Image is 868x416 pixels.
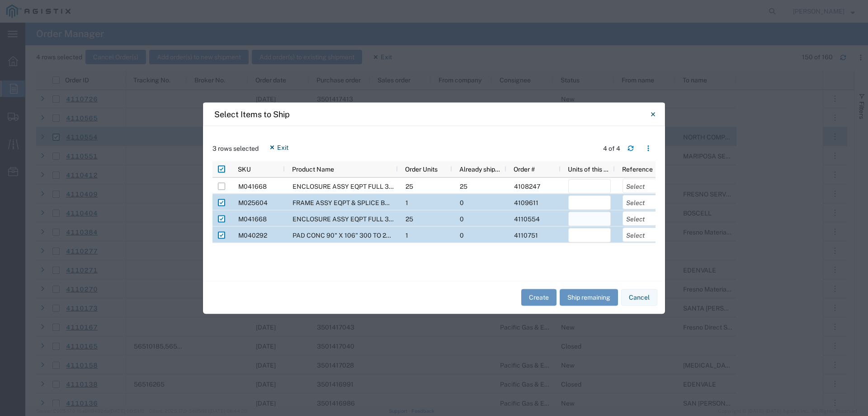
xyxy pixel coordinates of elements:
span: Reference [622,165,653,172]
span: 4109611 [514,199,538,206]
span: 25 [406,215,413,222]
button: Refresh table [623,141,638,156]
span: M041668 [238,215,267,222]
span: ENCLOSURE ASSY EQPT FULL 3"X5'X3'6" [292,215,418,222]
span: Already shipped [459,165,503,172]
span: Order Units [405,165,438,172]
span: 0 [460,215,464,222]
span: 1 [406,199,408,206]
h4: Select Items to Ship [214,108,290,120]
span: 0 [460,199,464,206]
span: ENCLOSURE ASSY EQPT FULL 3"X5'X3'6" [292,182,418,190]
button: Close [644,105,662,123]
span: 4110554 [514,215,540,222]
span: Units of this shipment [568,165,611,172]
span: PAD CONC 90" X 106" 300 TO 2500KVA [292,231,410,239]
span: 4110751 [514,231,538,239]
button: Exit [262,140,296,154]
span: 1 [406,231,408,239]
span: 0 [460,231,464,239]
span: SKU [238,165,251,172]
span: 4108247 [514,182,540,190]
span: M041668 [238,182,267,190]
button: Cancel [621,289,657,306]
span: M040292 [238,231,267,239]
div: 4 of 4 [603,143,620,153]
span: 25 [406,182,413,190]
span: FRAME ASSY EQPT & SPLICE BOX INCIDENTAL [292,199,433,206]
span: M025604 [238,199,268,206]
span: 3 rows selected [212,143,259,153]
span: Order # [514,165,535,172]
span: Product Name [292,165,334,172]
button: Ship remaining [560,289,618,306]
button: Create [521,289,557,306]
span: 25 [460,182,467,190]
